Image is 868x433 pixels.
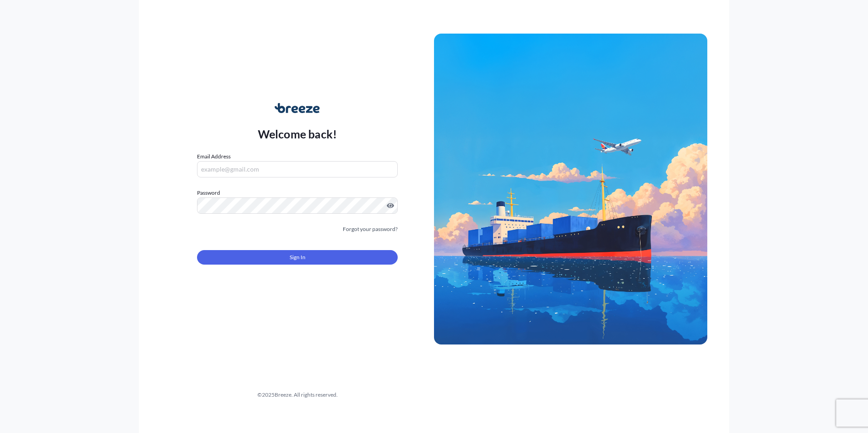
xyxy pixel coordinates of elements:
label: Password [197,188,398,197]
input: example@gmail.com [197,161,398,177]
a: Forgot your password? [343,225,398,234]
button: Sign In [197,250,398,265]
label: Email Address [197,152,231,161]
span: Sign In [290,253,306,262]
img: Ship illustration [434,34,707,344]
button: Show password [387,202,394,209]
div: © 2025 Breeze. All rights reserved. [161,390,434,399]
p: Welcome back! [258,127,337,141]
